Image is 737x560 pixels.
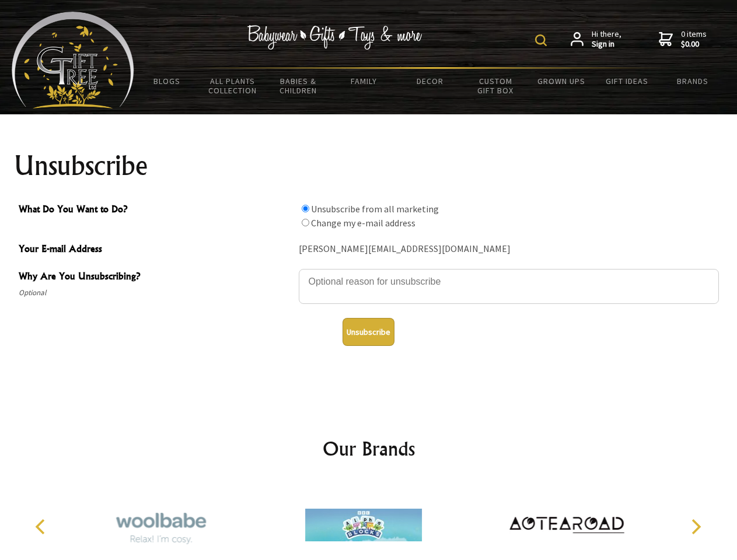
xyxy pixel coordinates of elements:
[535,34,547,46] img: product search
[659,29,707,50] a: 0 items$0.00
[299,269,719,304] textarea: Why Are You Unsubscribing?
[311,217,415,229] label: Change my e-mail address
[12,12,134,108] img: Babyware - Gifts - Toys and more...
[660,69,726,93] a: Brands
[528,69,594,93] a: Grown Ups
[343,318,394,346] button: Unsubscribe
[19,269,293,286] span: Why Are You Unsubscribing?
[19,286,293,300] span: Optional
[19,242,293,258] span: Your E-mail Address
[19,202,293,219] span: What Do You Want to Do?
[592,29,621,50] span: Hi there,
[594,69,660,93] a: Gift Ideas
[247,25,422,50] img: Babywear - Gifts - Toys & more
[311,203,439,215] label: Unsubscribe from all marketing
[592,39,621,50] strong: Sign in
[331,69,397,93] a: Family
[266,69,331,103] a: Babies & Children
[571,29,621,50] a: Hi there,Sign in
[302,219,309,226] input: What Do You Want to Do?
[23,435,714,463] h2: Our Brands
[681,29,707,50] span: 0 items
[14,152,724,180] h1: Unsubscribe
[397,69,463,93] a: Decor
[299,240,719,258] div: [PERSON_NAME][EMAIL_ADDRESS][DOMAIN_NAME]
[681,39,707,50] strong: $0.00
[29,514,55,540] button: Previous
[463,69,529,103] a: Custom Gift Box
[134,69,200,93] a: BLOGS
[302,205,309,212] input: What Do You Want to Do?
[200,69,266,103] a: All Plants Collection
[683,514,708,540] button: Next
